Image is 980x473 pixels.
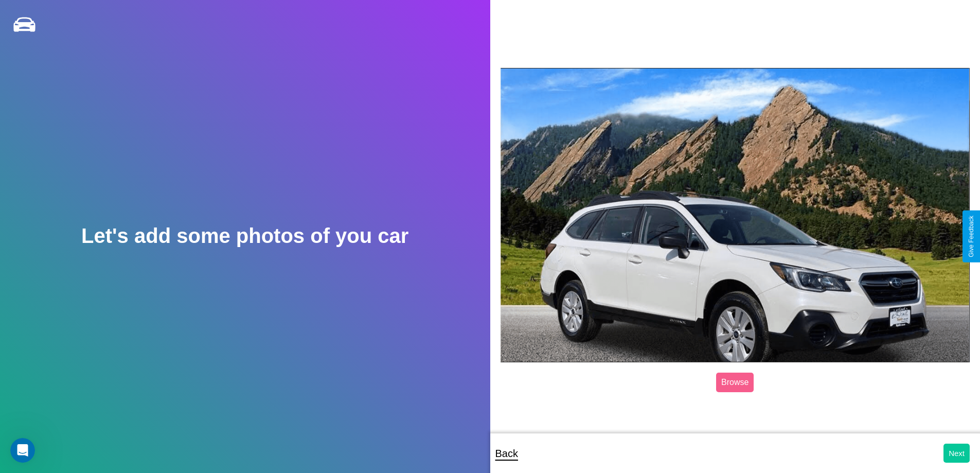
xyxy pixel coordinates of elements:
iframe: Intercom live chat [10,438,35,463]
div: Give Feedback [968,216,975,257]
button: Next [943,444,970,463]
h2: Let's add some photos of you car [81,224,408,248]
p: Back [495,444,518,463]
img: posted [501,68,970,362]
label: Browse [716,373,754,392]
